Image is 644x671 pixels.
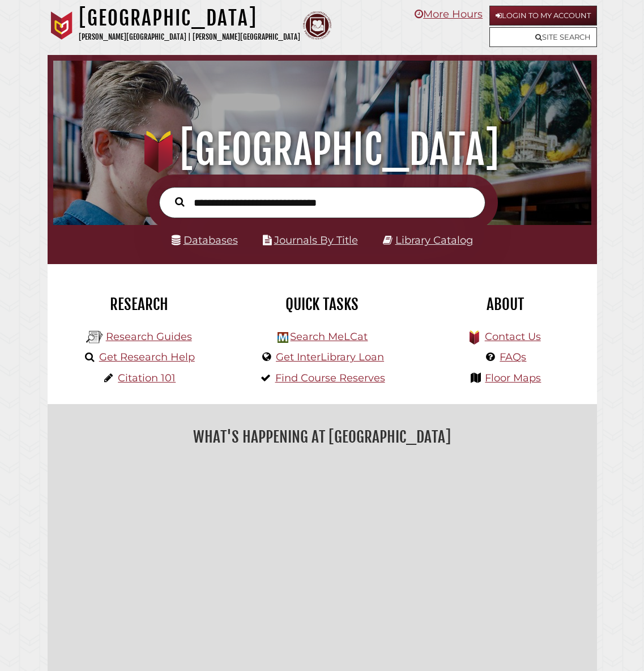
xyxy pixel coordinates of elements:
a: Get InterLibrary Loan [276,351,384,363]
a: Search MeLCat [290,330,368,343]
h2: About [422,295,588,314]
a: Site Search [489,27,597,47]
a: Get Research Help [99,351,195,363]
img: Hekman Library Logo [278,332,288,343]
img: Hekman Library Logo [86,329,103,346]
a: Floor Maps [485,372,541,384]
a: Login to My Account [489,6,597,26]
a: Journals By Title [274,233,358,247]
button: Search [169,194,190,209]
p: [PERSON_NAME][GEOGRAPHIC_DATA] | [PERSON_NAME][GEOGRAPHIC_DATA] [79,31,300,44]
a: Databases [172,233,238,247]
a: Contact Us [485,330,541,343]
h1: [GEOGRAPHIC_DATA] [79,6,300,31]
a: Library Catalog [395,233,473,247]
a: Citation 101 [118,372,176,384]
h2: What's Happening at [GEOGRAPHIC_DATA] [56,424,588,450]
img: Calvin University [48,11,76,40]
a: FAQs [500,351,526,363]
a: Find Course Reserves [275,372,385,384]
i: Search [175,197,185,207]
h1: [GEOGRAPHIC_DATA] [63,125,582,175]
h2: Research [56,295,222,314]
img: Calvin Theological Seminary [303,11,331,40]
a: More Hours [415,8,483,20]
a: Research Guides [106,330,192,343]
h2: Quick Tasks [239,295,405,314]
